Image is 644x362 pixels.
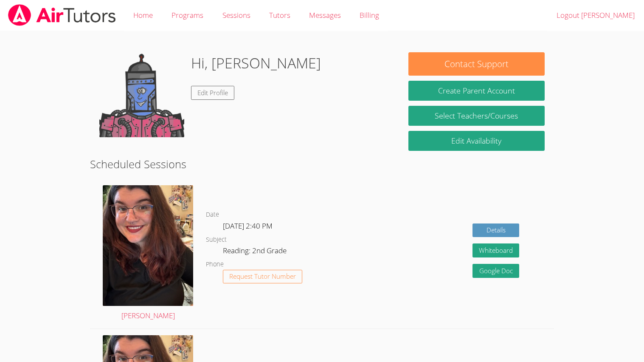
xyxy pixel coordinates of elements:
h1: Hi, [PERSON_NAME] [191,52,321,74]
button: Request Tutor Number [223,270,302,284]
span: Request Tutor Number [229,273,296,280]
a: Edit Availability [408,131,544,151]
button: Contact Support [408,52,544,76]
a: Select Teachers/Courses [408,106,544,126]
a: [PERSON_NAME] [103,185,193,322]
span: Messages [309,10,341,20]
img: airtutors_banner-c4298cdbf04f3fff15de1276eac7730deb9818008684d7c2e4769d2f7ddbe033.png [7,4,117,26]
dt: Subject [206,235,227,245]
button: Whiteboard [472,243,519,257]
dd: Reading: 2nd Grade [223,245,288,259]
dt: Date [206,209,219,220]
dt: Phone [206,259,224,270]
button: Create Parent Account [408,81,544,101]
span: [DATE] 2:40 PM [223,221,273,231]
a: Details [472,223,519,238]
a: Edit Profile [191,86,234,100]
a: Google Doc [472,264,519,278]
img: default.png [99,52,184,137]
h2: Scheduled Sessions [90,156,554,172]
img: IMG_7509.jpeg [103,185,193,306]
